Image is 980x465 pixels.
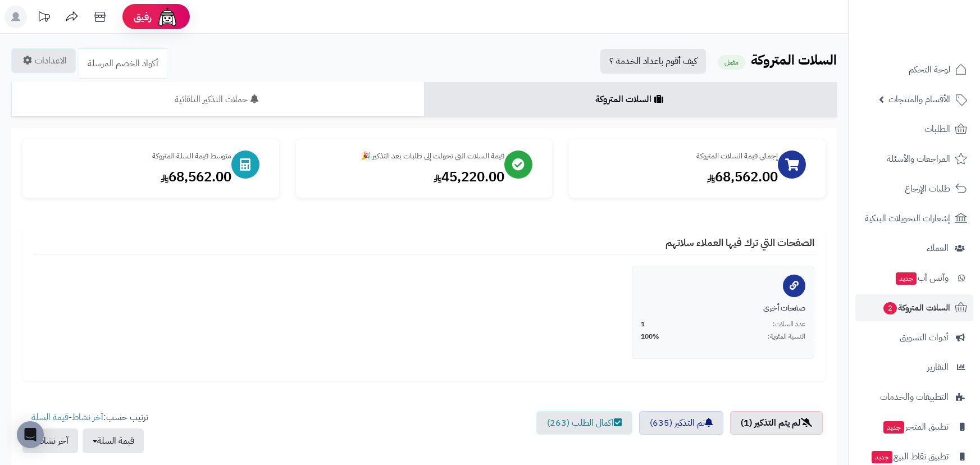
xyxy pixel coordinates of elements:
span: تطبيق المتجر [882,419,949,435]
span: جديد [872,451,892,463]
a: السلات المتروكة [424,82,837,117]
a: المراجعات والأسئلة [855,145,973,172]
span: لوحة التحكم [909,62,950,77]
a: آخر نشاط [72,411,103,424]
div: 68,562.00 [34,167,231,186]
a: أكواد الخصم المرسلة [79,48,167,79]
span: وآتس آب [895,270,949,286]
a: حملات التذكير التلقائية [11,82,424,117]
a: تطبيق المتجرجديد [855,413,973,440]
div: إجمالي قيمة السلات المتروكة [580,151,778,162]
a: الطلبات [855,116,973,143]
span: التطبيقات والخدمات [880,389,949,405]
div: 68,562.00 [580,167,778,186]
a: أدوات التسويق [855,324,973,351]
div: قيمة السلات التي تحولت إلى طلبات بعد التذكير 🎉 [307,151,505,162]
a: التطبيقات والخدمات [855,384,973,411]
a: التقارير [855,354,973,381]
h4: الصفحات التي ترك فيها العملاء سلاتهم [34,237,814,254]
span: عدد السلات: [773,320,805,329]
button: قيمة السلة [83,428,144,453]
a: اكمال الطلب (263) [536,411,632,435]
a: وآتس آبجديد [855,265,973,291]
span: جديد [883,421,904,434]
span: العملاء [927,240,949,256]
span: تطبيق نقاط البيع [870,449,949,464]
div: Open Intercom Messenger [17,421,44,448]
a: تحديثات المنصة [30,6,58,31]
span: 2 [883,302,897,314]
div: متوسط قيمة السلة المتروكة [34,151,231,162]
div: 45,220.00 [307,167,505,186]
span: الطلبات [924,121,950,137]
span: طلبات الإرجاع [905,181,950,197]
span: 1 [641,320,645,329]
div: صفحات أخرى [641,303,805,314]
b: السلات المتروكة [751,50,837,70]
a: لم يتم التذكير (1) [730,411,823,435]
a: طلبات الإرجاع [855,175,973,202]
span: رفيق [134,10,152,24]
img: ai-face.png [156,6,179,28]
a: كيف أقوم باعداد الخدمة ؟ [600,49,706,74]
span: إشعارات التحويلات البنكية [865,211,950,226]
a: تم التذكير (635) [639,411,723,435]
a: الاعدادات [11,48,76,73]
a: السلات المتروكة2 [855,294,973,321]
span: التقارير [927,359,949,375]
a: إشعارات التحويلات البنكية [855,205,973,232]
a: قيمة السلة [31,411,69,424]
span: النسبة المئوية: [768,332,805,341]
a: لوحة التحكم [855,56,973,83]
ul: ترتيب حسب: - [22,411,148,453]
button: آخر نشاط [22,428,78,453]
span: السلات المتروكة [882,300,950,316]
span: 100% [641,332,659,341]
span: جديد [896,272,917,285]
a: العملاء [855,235,973,262]
span: أدوات التسويق [900,330,949,345]
span: المراجعات والأسئلة [887,151,950,167]
span: الأقسام والمنتجات [888,92,950,107]
small: مفعل [718,55,745,70]
img: logo-2.png [904,28,969,52]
